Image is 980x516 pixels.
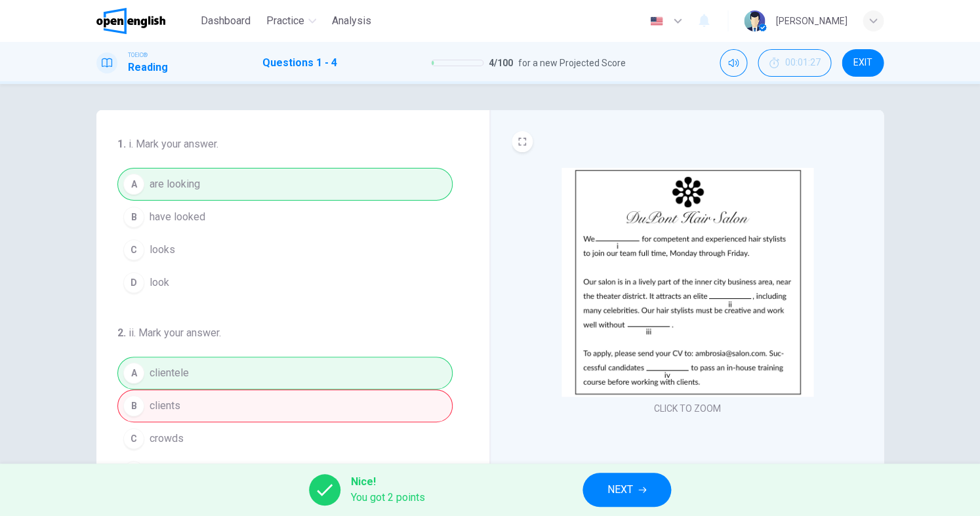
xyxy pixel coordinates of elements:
a: OpenEnglish logo [96,8,195,34]
span: 2 . [117,327,126,339]
button: EXPAND [512,131,533,152]
div: Mute [720,49,747,77]
img: en [648,16,664,26]
div: [PERSON_NAME] [775,13,847,29]
span: NEXT [607,481,633,499]
button: Dashboard [195,9,256,33]
h1: Reading [128,60,168,75]
span: 1 . [117,138,126,150]
button: 00:01:27 [758,49,831,77]
button: Analysis [327,9,377,33]
span: ii. Mark your answer. [129,327,221,339]
span: Nice! [351,474,425,490]
img: OpenEnglish logo [96,8,165,34]
div: Hide [758,49,831,77]
span: for a new Projected Score [518,55,626,71]
span: EXIT [853,58,872,68]
img: Profile picture [744,10,765,31]
button: Practice [261,9,321,33]
img: undefined [561,168,813,397]
button: EXIT [842,49,884,77]
span: You got 2 points [351,490,425,506]
button: NEXT [582,473,671,507]
span: i. Mark your answer. [129,138,218,150]
button: CLICK TO ZOOM [649,399,726,418]
span: Dashboard [201,13,251,29]
span: 00:01:27 [785,58,820,68]
span: 4 / 100 [489,55,513,71]
span: Practice [266,13,304,29]
span: Analysis [332,13,371,29]
h1: Questions 1 - 4 [262,55,337,71]
span: TOEIC® [128,50,148,60]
